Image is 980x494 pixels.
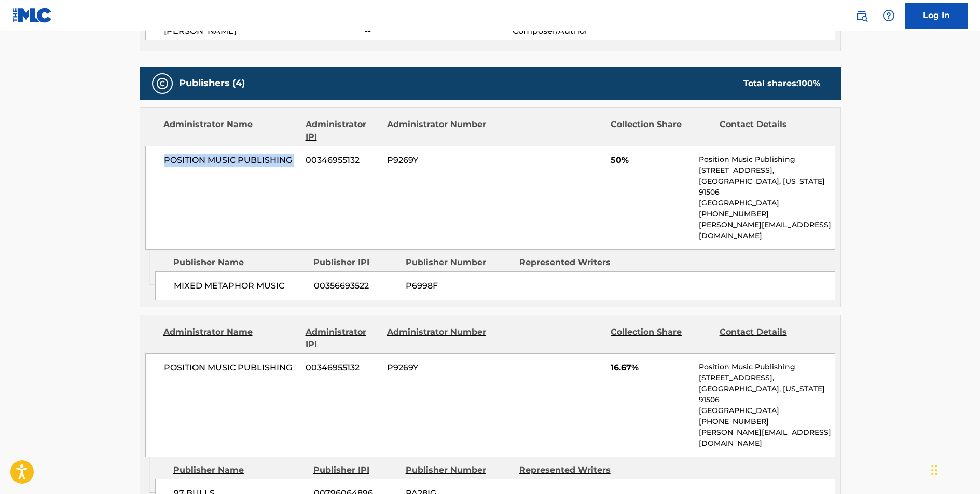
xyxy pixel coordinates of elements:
div: Administrator Name [163,326,298,351]
span: 00346955132 [306,154,379,167]
span: 50% [611,154,691,167]
div: Represented Writers [519,464,625,476]
span: Composer/Author [513,25,647,37]
span: 00346955132 [306,362,379,374]
p: [GEOGRAPHIC_DATA] [699,405,834,416]
p: [GEOGRAPHIC_DATA], [US_STATE] 91506 [699,176,834,198]
p: [GEOGRAPHIC_DATA] [699,198,834,209]
img: MLC Logo [12,8,52,23]
img: help [882,9,895,22]
div: Drag [931,455,937,486]
div: Total shares: [743,77,820,90]
span: POSITION MUSIC PUBLISHING [164,154,298,167]
p: [STREET_ADDRESS], [699,165,834,176]
span: P6998F [406,280,512,292]
p: [PHONE_NUMBER] [699,209,834,219]
p: [GEOGRAPHIC_DATA], [US_STATE] 91506 [699,383,834,405]
div: Publisher Number [406,464,512,476]
div: Contact Details [720,118,820,143]
span: P9269Y [387,362,488,374]
p: Position Music Publishing [699,154,834,165]
div: Administrator IPI [306,118,379,143]
div: Administrator Name [163,118,298,143]
span: -- [365,25,512,37]
div: Contact Details [720,326,820,351]
p: [PERSON_NAME][EMAIL_ADDRESS][DOMAIN_NAME] [699,427,834,449]
div: Collection Share [611,326,711,351]
p: [STREET_ADDRESS], [699,373,834,383]
a: Public Search [851,5,872,26]
p: [PHONE_NUMBER] [699,416,834,427]
iframe: Chat Widget [928,444,980,494]
div: Publisher Number [406,256,512,269]
div: Administrator Number [387,326,488,351]
p: Position Music Publishing [699,362,834,373]
span: [PERSON_NAME] [164,25,365,37]
div: Represented Writers [519,256,625,269]
div: Publisher Name [173,464,306,476]
a: Log In [905,3,968,29]
h5: Publishers (4) [179,77,245,89]
p: [PERSON_NAME][EMAIL_ADDRESS][DOMAIN_NAME] [699,219,834,241]
span: P9269Y [387,154,488,167]
div: Help [878,5,899,26]
div: Publisher IPI [313,464,398,476]
span: 16.67% [611,362,691,374]
div: Administrator Number [387,118,488,143]
img: Publishers [156,77,169,90]
span: 100 % [798,78,820,88]
span: 00356693522 [314,280,398,292]
div: Administrator IPI [306,326,379,351]
div: Publisher Name [173,256,306,269]
div: Publisher IPI [313,256,398,269]
span: MIXED METAPHOR MUSIC [174,280,306,292]
span: POSITION MUSIC PUBLISHING [164,362,298,374]
img: search [855,9,868,22]
div: Collection Share [611,118,711,143]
